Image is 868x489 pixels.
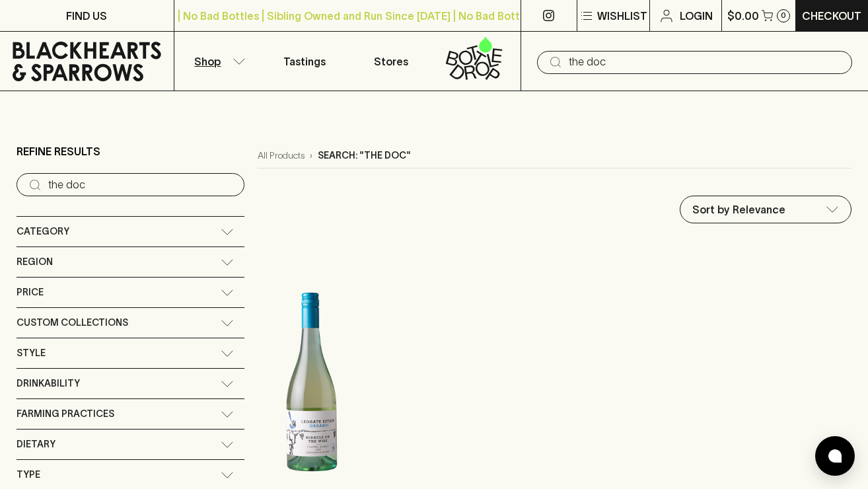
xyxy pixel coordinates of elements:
[66,8,107,24] p: FIND US
[569,52,842,73] input: Try "Pinot noir"
[17,223,69,240] span: Category
[17,399,244,429] div: Farming Practices
[781,12,786,19] p: 0
[318,149,411,163] p: Search: "the doc"
[17,217,244,246] div: Category
[347,32,434,91] a: Stores
[17,375,80,392] span: Drinkability
[48,174,234,196] input: Try “Pinot noir”
[194,54,221,69] p: Shop
[261,32,347,91] a: Tastings
[17,406,114,422] span: Farming Practices
[17,284,44,301] span: Price
[17,278,244,307] div: Price
[17,436,55,453] span: Dietary
[17,338,244,368] div: Style
[17,430,244,459] div: Dietary
[17,308,244,338] div: Custom Collections
[17,315,128,331] span: Custom Collections
[374,54,408,69] p: Stores
[692,202,785,217] p: Sort by Relevance
[17,345,46,361] span: Style
[283,54,326,69] p: Tastings
[727,8,759,24] p: $0.00
[680,8,713,24] p: Login
[597,8,647,24] p: Wishlist
[17,143,100,159] p: Refine Results
[174,32,261,91] button: Shop
[17,369,244,398] div: Drinkability
[802,8,861,24] p: Checkout
[828,449,842,463] img: bubble-icon
[17,467,40,483] span: Type
[17,254,53,270] span: Region
[258,149,305,163] a: All Products
[310,149,312,163] p: ›
[17,247,244,277] div: Region
[680,196,851,223] div: Sort by Relevance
